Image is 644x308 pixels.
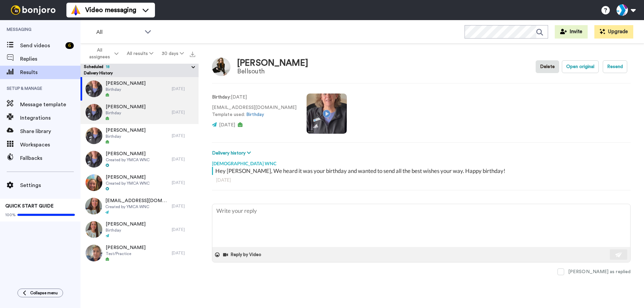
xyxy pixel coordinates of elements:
span: Results [20,68,80,76]
button: Upgrade [594,25,633,39]
span: Fallbacks [20,154,80,162]
a: [PERSON_NAME]Birthday[DATE] [80,124,199,147]
img: a258b027-ff83-41e9-b5a3-92803788277d-thumb.jpg [86,221,102,238]
span: Video messaging [85,5,136,15]
span: [PERSON_NAME] [106,244,146,251]
span: Created by YMCA WNC [106,181,150,186]
span: Replies [20,55,80,63]
div: Bellsouth [237,68,308,75]
img: export.svg [190,52,195,57]
span: [PERSON_NAME] [106,80,146,87]
span: Scheduled [84,65,110,69]
span: All [96,28,141,36]
span: Integrations [20,114,80,122]
a: [PERSON_NAME]Birthday[DATE] [80,77,199,101]
img: e0a539f1-1151-404e-93e1-7d996fb1d4ea-thumb.jpg [86,80,102,97]
img: Image of Christa Hyatt [212,58,230,76]
a: [PERSON_NAME]Birthday[DATE] [80,218,199,241]
div: [PERSON_NAME] [237,58,308,68]
button: Export all results that match these filters now. [188,49,197,59]
span: Birthday [106,110,146,116]
span: All assignees [86,47,113,60]
div: [DATE] [172,157,195,162]
a: [PERSON_NAME]Test/Practice[DATE] [80,241,199,265]
div: [PERSON_NAME] as replied [568,268,631,275]
div: [DATE] [172,227,195,232]
div: [DATE] [172,180,195,185]
div: 6 [65,42,74,49]
span: 100% [5,212,16,218]
div: [DATE] [172,203,195,209]
span: Settings [20,181,80,189]
button: Delete [536,60,559,73]
span: Message template [20,101,80,109]
img: 2227f37a-80ec-4f28-a537-a1a10954e17a-thumb.jpg [86,245,102,261]
button: Delivery history [212,149,253,157]
span: [EMAIL_ADDRESS][DOMAIN_NAME] [105,197,168,204]
span: Send videos [20,42,63,50]
div: Hey [PERSON_NAME], We heard it was your birthday and wanted to send all the best wishes your way.... [215,167,629,175]
button: Reply by Video [222,250,263,260]
span: [PERSON_NAME] [106,127,146,134]
div: [DATE] [172,86,195,91]
button: Invite [555,25,588,39]
img: bj-logo-header-white.svg [8,5,58,15]
img: vm-color.svg [70,5,81,15]
button: All results [123,48,158,60]
button: Resend [603,60,627,73]
button: 30 days [157,48,188,60]
span: Created by YMCA WNC [106,157,150,163]
span: Workspaces [20,141,80,149]
a: [PERSON_NAME]Created by YMCA WNC[DATE] [80,147,199,171]
span: Birthday [106,134,146,139]
img: 16bb769e-a4a2-41a2-91d4-a1550a637933-thumb.jpg [85,198,102,214]
span: Created by YMCA WNC [105,204,168,209]
a: [EMAIL_ADDRESS][DOMAIN_NAME]Created by YMCA WNC[DATE] [80,194,199,218]
span: [PERSON_NAME] [106,221,146,228]
img: 9537b1f7-28b0-4d8c-b9aa-cc6443e18920-thumb.jpg [86,127,102,144]
img: send-white.svg [615,252,623,257]
span: [PERSON_NAME] [106,174,150,181]
a: [PERSON_NAME]Created by YMCA WNC[DATE] [80,171,199,194]
div: Delivery History [80,70,199,77]
span: Share library [20,127,80,135]
div: [DATE] [216,177,627,183]
img: 922c11dd-9f8c-4a6b-8947-c2d68f2ed8a3-thumb.jpg [86,104,102,121]
button: Collapse menu [17,289,63,297]
span: Collapse menu [30,290,58,296]
span: 18 [103,65,110,69]
a: [PERSON_NAME]Birthday[DATE] [80,101,199,124]
span: Test/Practice [106,251,146,256]
button: All assignees [82,44,123,63]
img: d1d19e15-b099-4716-938a-f7a9732b3eb1-thumb.jpg [86,174,102,191]
span: [PERSON_NAME] [106,150,150,157]
span: QUICK START GUIDE [5,204,54,208]
span: Birthday [106,87,146,92]
div: [DATE] [172,250,195,256]
div: [DEMOGRAPHIC_DATA] WNC [212,157,631,167]
span: [PERSON_NAME] [106,104,146,110]
span: Birthday [106,228,146,233]
button: Scheduled18 [84,64,199,71]
button: Open original [562,60,599,73]
img: 7dfddf8d-7694-4bcb-b943-af1fc9a01b29-thumb.jpg [86,151,102,168]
